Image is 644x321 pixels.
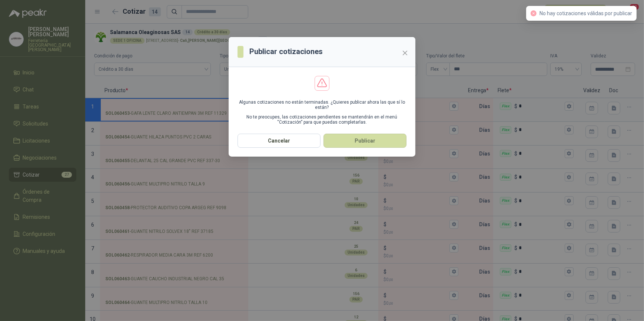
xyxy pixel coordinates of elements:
button: Close [399,47,411,59]
button: Cancelar [238,134,321,148]
p: No te preocupes, las cotizaciones pendientes se mantendrán en el menú “Cotización” para que pueda... [238,114,406,125]
span: close [402,50,408,56]
h3: Publicar cotizaciones [249,46,323,57]
button: Publicar [323,134,406,148]
p: Algunas cotizaciones no están terminadas. ¿Quieres publicar ahora las que sí lo están? [238,100,406,110]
